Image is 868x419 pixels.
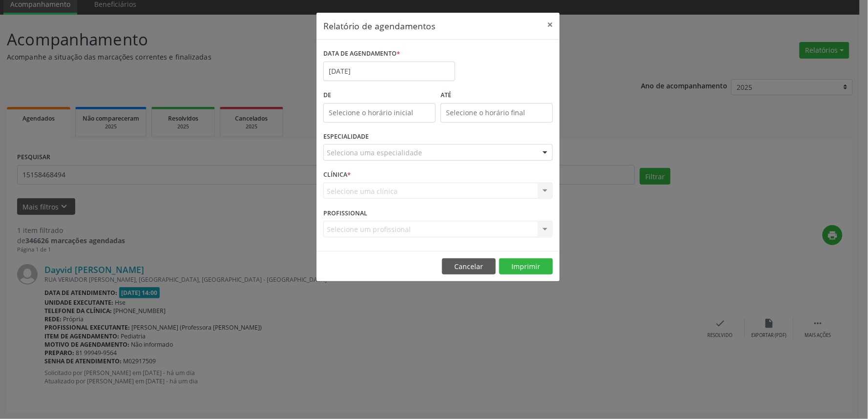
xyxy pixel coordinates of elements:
[323,46,400,62] label: DATA DE AGENDAMENTO
[323,62,455,81] input: Selecione uma data ou intervalo
[499,258,553,275] button: Imprimir
[441,103,553,123] input: Selecione o horário final
[442,258,496,275] button: Cancelar
[323,20,435,32] h5: Relatório de agendamentos
[323,129,369,145] label: ESPECIALIDADE
[441,88,553,103] label: ATÉ
[540,13,560,37] button: Close
[327,147,422,158] span: Seleciona uma especialidade
[323,88,436,103] label: De
[323,168,351,183] label: CLÍNICA
[323,103,436,123] input: Selecione o horário inicial
[323,206,367,221] label: PROFISSIONAL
